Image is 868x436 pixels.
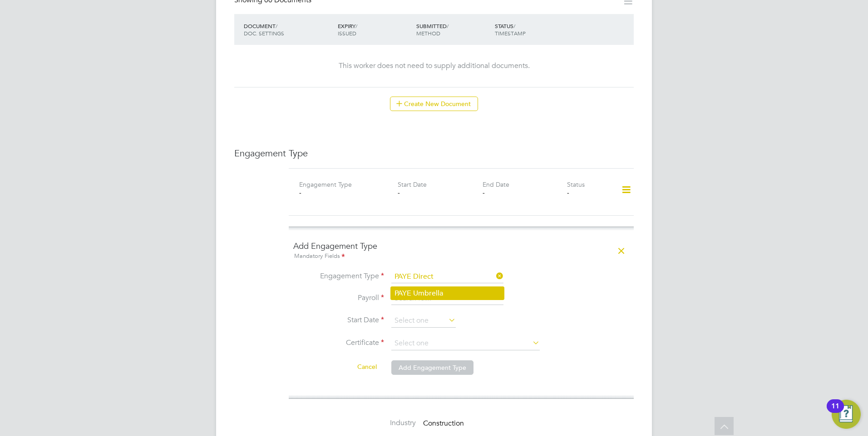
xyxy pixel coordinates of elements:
[293,338,384,348] label: Certificate
[244,29,284,37] span: DOC. SETTINGS
[391,287,504,300] li: PAYE Umbrella
[483,180,509,189] label: End Date
[289,418,416,428] label: Industry
[423,419,464,428] span: Construction
[335,18,414,41] div: EXPIRY
[390,97,478,111] button: Create New Document
[338,29,356,37] span: ISSUED
[299,189,384,197] div: -
[567,180,585,189] label: Status
[276,22,277,29] span: /
[234,147,634,159] h3: Engagement Type
[242,18,335,41] div: DOCUMENT
[414,18,493,41] div: SUBMITTED
[447,22,449,29] span: /
[293,293,384,303] label: Payroll
[299,180,352,189] label: Engagement Type
[493,18,571,41] div: STATUS
[293,315,384,325] label: Start Date
[293,252,629,262] div: Mandatory Fields
[350,359,384,374] button: Cancel
[416,29,440,37] span: METHOD
[398,189,482,197] div: -
[831,406,839,418] div: 11
[391,360,473,375] button: Add Engagement Type
[495,29,526,37] span: TIMESTAMP
[355,22,357,29] span: /
[293,241,629,261] h4: Add Engagement Type
[391,271,503,283] input: Select one
[391,314,456,328] input: Select one
[391,337,540,350] input: Select one
[567,189,609,197] div: -
[293,271,384,281] label: Engagement Type
[243,61,625,71] div: This worker does not need to supply additional documents.
[832,400,861,429] button: Open Resource Center, 11 new notifications
[513,22,515,29] span: /
[398,180,427,189] label: Start Date
[483,189,567,197] div: -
